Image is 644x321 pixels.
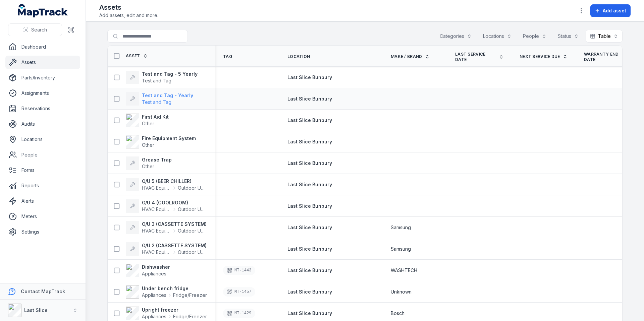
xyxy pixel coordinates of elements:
a: First Aid KitOther [126,114,169,127]
strong: Test and Tag - 5 Yearly [142,71,198,77]
a: Reports [5,179,80,192]
a: Test and Tag - 5 YearlyTest and Tag [126,71,198,84]
strong: Last Slice [24,307,48,313]
a: Forms [5,164,80,177]
span: WASHTECH [391,267,417,274]
span: HVAC Equipment [142,206,171,213]
span: Appliances [142,271,166,276]
span: Last Slice Bunbury [287,310,332,316]
strong: O/U 3 (CASSETTE SYSTEM) [142,221,207,228]
span: HVAC Equipment [142,228,171,234]
span: Test and Tag [142,78,171,83]
div: MT-1429 [223,309,255,318]
strong: Fire Equipment System [142,135,196,142]
span: Last Slice Bunbury [287,117,332,123]
a: Assignments [5,86,80,100]
span: Other [142,121,154,126]
a: Last Slice Bunbury [287,160,332,167]
span: Outdoor Unit (Condenser) [178,185,207,191]
a: Settings [5,225,80,239]
a: Last Slice Bunbury [287,267,332,274]
strong: O/U 2 (CASSETTE SYSTEM) [142,242,207,249]
div: MT-1457 [223,287,255,297]
span: Unknown [391,288,412,295]
a: Locations [5,133,80,146]
strong: Contact MapTrack [21,288,65,294]
strong: Dishwasher [142,264,170,270]
span: Fridge/Freezer [173,313,207,320]
span: Last Slice Bunbury [287,267,332,273]
a: Last Slice Bunbury [287,224,332,231]
a: Last Slice Bunbury [287,246,332,252]
a: Parts/Inventory [5,71,80,84]
a: Last Slice Bunbury [287,138,332,145]
span: Fridge/Freezer [173,292,207,299]
a: Last service date [455,52,503,62]
a: Upright freezerAppliancesFridge/Freezer [126,307,207,320]
a: Alerts [5,194,80,208]
button: Add asset [590,4,631,17]
span: Last Slice Bunbury [287,139,332,144]
strong: First Aid Kit [142,114,169,120]
span: Add asset [603,7,626,14]
span: Warranty End Date [584,52,625,62]
span: Bosch [391,310,405,317]
a: MapTrack [18,4,68,17]
a: Last Slice Bunbury [287,288,332,295]
strong: Under bench fridge [142,285,207,292]
a: Last Slice Bunbury [287,181,332,188]
strong: Upright freezer [142,307,207,313]
span: Last Slice Bunbury [287,160,332,166]
span: Next Service Due [520,54,560,59]
span: Tag [223,54,232,59]
a: Under bench fridgeAppliancesFridge/Freezer [126,285,207,299]
span: Outdoor Unit (Condenser) [178,228,207,234]
span: Last Slice Bunbury [287,203,332,209]
span: Outdoor Unit (Condenser) [178,206,207,213]
a: Make / Brand [391,54,430,59]
a: Last Slice Bunbury [287,203,332,209]
span: Location [287,54,310,59]
a: Warranty End Date [584,52,632,62]
span: Add assets, edit and more. [99,12,158,19]
div: MT-1443 [223,266,255,275]
strong: Test and Tag - Yearly [142,92,193,99]
a: Last Slice Bunbury [287,310,332,317]
span: HVAC Equipment [142,249,171,256]
button: Status [553,30,583,43]
span: Make / Brand [391,54,422,59]
span: Last Slice Bunbury [287,96,332,102]
a: Last Slice Bunbury [287,95,332,102]
span: Last Slice Bunbury [287,246,332,252]
button: People [519,30,551,43]
a: DishwasherAppliances [126,264,170,277]
a: People [5,148,80,162]
span: Appliances [142,313,166,320]
span: Last service date [455,52,496,62]
a: Last Slice Bunbury [287,74,332,81]
a: O/U 2 (CASSETTE SYSTEM)HVAC EquipmentOutdoor Unit (Condenser) [126,242,207,256]
h2: Assets [99,3,158,12]
span: Last Slice Bunbury [287,289,332,295]
span: HVAC Equipment [142,185,171,191]
a: Assets [5,56,80,69]
a: O/U 5 (BEER CHILLER)HVAC EquipmentOutdoor Unit (Condenser) [126,178,207,191]
a: Reservations [5,102,80,115]
button: Table [586,30,623,43]
a: Dashboard [5,40,80,54]
button: Search [8,23,62,36]
a: Audits [5,117,80,131]
strong: O/U 4 (COOLROOM) [142,199,207,206]
a: Next Service Due [520,54,568,59]
span: Appliances [142,292,166,299]
span: Last Slice Bunbury [287,74,332,80]
span: Outdoor Unit (Condenser) [178,249,207,256]
span: Search [31,26,47,33]
span: Last Slice Bunbury [287,224,332,230]
span: Asset [126,53,140,59]
span: Last Slice Bunbury [287,182,332,187]
strong: O/U 5 (BEER CHILLER) [142,178,207,185]
a: Test and Tag - YearlyTest and Tag [126,92,193,106]
a: Fire Equipment SystemOther [126,135,196,148]
span: Other [142,164,154,169]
